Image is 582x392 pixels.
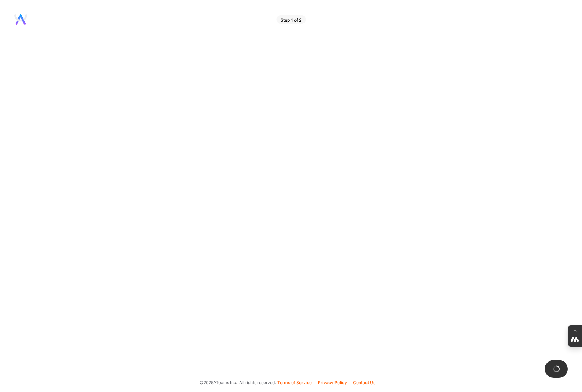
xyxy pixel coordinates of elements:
button: Contact Us [353,380,375,385]
span: © 2025 ATeams Inc., All rights reserved. [200,379,276,386]
button: Privacy Policy [318,380,350,385]
img: loading [553,365,560,372]
button: Terms of Service [277,380,315,385]
div: Step 1 of 2 [276,15,306,24]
